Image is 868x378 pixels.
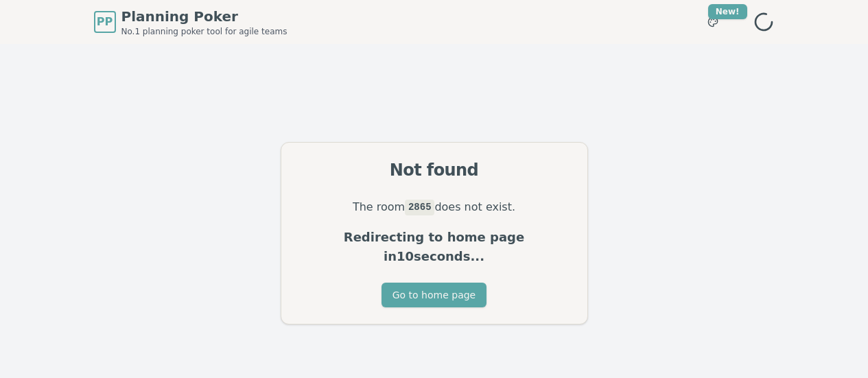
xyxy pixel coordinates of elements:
div: Not found [298,159,571,181]
button: Go to home page [382,283,486,307]
span: No.1 planning poker tool for agile teams [121,26,288,37]
span: Planning Poker [121,7,288,26]
p: Redirecting to home page in 10 seconds... [298,228,571,266]
div: New! [708,4,747,19]
code: 2865 [405,200,434,215]
p: The room does not exist. [298,198,571,217]
a: PPPlanning PokerNo.1 planning poker tool for agile teams [94,7,288,37]
span: PP [97,14,113,30]
button: New! [701,10,725,34]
